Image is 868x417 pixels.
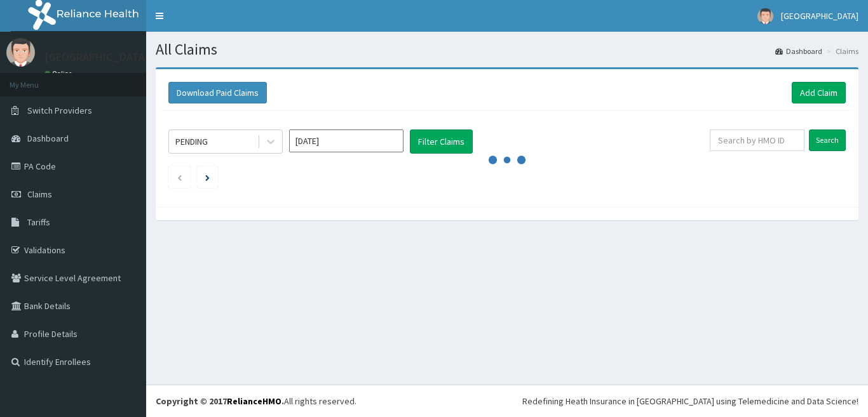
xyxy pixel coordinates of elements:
p: [GEOGRAPHIC_DATA] [44,51,149,63]
img: User Image [757,8,773,24]
span: [GEOGRAPHIC_DATA] [781,10,858,22]
a: Add Claim [792,82,846,103]
a: Online [44,69,75,78]
a: Previous page [177,171,182,183]
h1: All Claims [156,41,858,58]
span: Dashboard [27,133,69,144]
a: RelianceHMO [227,395,281,407]
img: User Image [6,38,35,67]
footer: All rights reserved. [146,385,868,417]
span: Tariffs [27,216,50,228]
input: Search by HMO ID [710,129,804,151]
span: Claims [27,189,52,200]
svg: audio-loading [488,141,526,179]
button: Download Paid Claims [168,82,267,103]
input: Search [809,129,846,151]
input: Select Month and Year [289,129,403,152]
a: Dashboard [775,46,822,56]
div: Redefining Heath Insurance in [GEOGRAPHIC_DATA] using Telemedicine and Data Science! [522,395,858,407]
strong: Copyright © 2017 . [156,395,284,407]
a: Next page [205,171,210,183]
div: PENDING [175,135,208,148]
button: Filter Claims [410,129,473,154]
span: Switch Providers [27,105,92,116]
li: Claims [824,46,858,56]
